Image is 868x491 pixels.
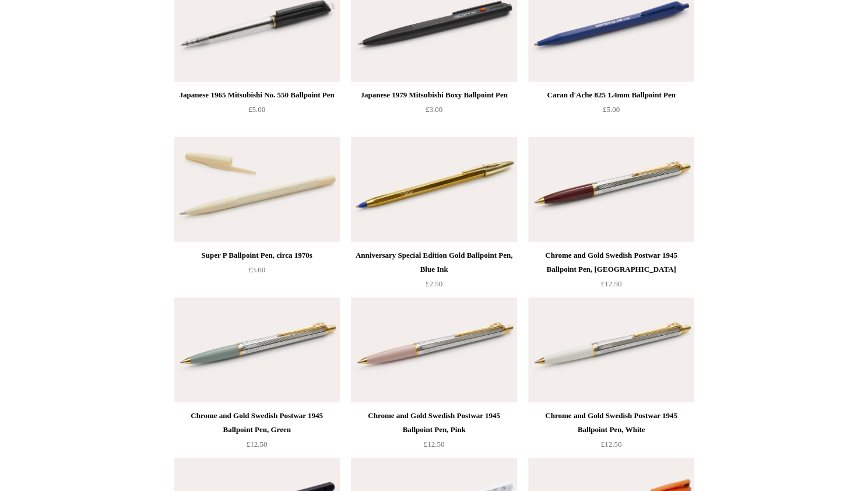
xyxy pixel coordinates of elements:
[528,137,694,242] img: Chrome and Gold Swedish Postwar 1945 Ballpoint Pen, Burgundy
[351,248,516,296] a: Anniversary Special Edition Gold Ballpoint Pen, Blue Ink £2.50
[424,440,445,448] span: £12.50
[528,88,694,136] a: Caran d'Ache 825 1.4mm Ballpoint Pen £5.00
[174,88,340,136] a: Japanese 1965 Mitsubishi No. 550 Ballpoint Pen £5.00
[531,88,691,102] div: Caran d'Ache 825 1.4mm Ballpoint Pen
[174,297,340,402] img: Chrome and Gold Swedish Postwar 1945 Ballpoint Pen, Green
[174,137,340,242] a: Super P Ballpoint Pen, circa 1970s Super P Ballpoint Pen, circa 1970s
[426,279,442,288] span: £2.50
[531,409,691,437] div: Chrome and Gold Swedish Postwar 1945 Ballpoint Pen, White
[426,105,442,114] span: £3.00
[177,88,337,102] div: Japanese 1965 Mitsubishi No. 550 Ballpoint Pen
[354,88,514,102] div: Japanese 1979 Mitsubishi Boxy Ballpoint Pen
[248,265,265,274] span: £3.00
[351,137,516,242] img: Anniversary Special Edition Gold Ballpoint Pen, Blue Ink
[177,248,337,262] div: Super P Ballpoint Pen, circa 1970s
[174,248,340,296] a: Super P Ballpoint Pen, circa 1970s £3.00
[354,409,514,437] div: Chrome and Gold Swedish Postwar 1945 Ballpoint Pen, Pink
[351,297,516,402] a: Chrome and Gold Swedish Postwar 1945 Ballpoint Pen, Pink Chrome and Gold Swedish Postwar 1945 Bal...
[174,297,340,402] a: Chrome and Gold Swedish Postwar 1945 Ballpoint Pen, Green Chrome and Gold Swedish Postwar 1945 Ba...
[351,297,516,402] img: Chrome and Gold Swedish Postwar 1945 Ballpoint Pen, Pink
[174,137,340,242] img: Super P Ballpoint Pen, circa 1970s
[528,297,694,402] a: Chrome and Gold Swedish Postwar 1945 Ballpoint Pen, White Chrome and Gold Swedish Postwar 1945 Ba...
[601,440,622,448] span: £12.50
[528,409,694,457] a: Chrome and Gold Swedish Postwar 1945 Ballpoint Pen, White £12.50
[351,137,516,242] a: Anniversary Special Edition Gold Ballpoint Pen, Blue Ink Anniversary Special Edition Gold Ballpoi...
[603,105,620,114] span: £5.00
[601,279,622,288] span: £12.50
[528,137,694,242] a: Chrome and Gold Swedish Postwar 1945 Ballpoint Pen, Burgundy Chrome and Gold Swedish Postwar 1945...
[531,248,691,276] div: Chrome and Gold Swedish Postwar 1945 Ballpoint Pen, [GEOGRAPHIC_DATA]
[247,440,268,448] span: £12.50
[351,409,516,457] a: Chrome and Gold Swedish Postwar 1945 Ballpoint Pen, Pink £12.50
[354,248,514,276] div: Anniversary Special Edition Gold Ballpoint Pen, Blue Ink
[528,248,694,296] a: Chrome and Gold Swedish Postwar 1945 Ballpoint Pen, [GEOGRAPHIC_DATA] £12.50
[528,297,694,402] img: Chrome and Gold Swedish Postwar 1945 Ballpoint Pen, White
[248,105,265,114] span: £5.00
[174,409,340,457] a: Chrome and Gold Swedish Postwar 1945 Ballpoint Pen, Green £12.50
[177,409,337,437] div: Chrome and Gold Swedish Postwar 1945 Ballpoint Pen, Green
[351,88,516,136] a: Japanese 1979 Mitsubishi Boxy Ballpoint Pen £3.00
